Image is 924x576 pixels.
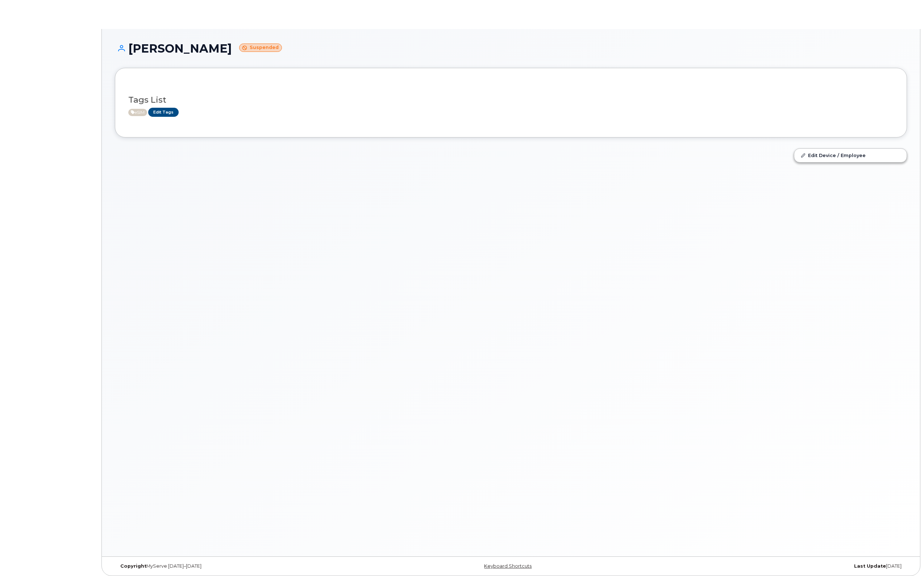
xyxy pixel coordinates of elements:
div: [DATE] [643,563,907,569]
div: MyServe [DATE]–[DATE] [115,563,379,569]
strong: Last Update [854,563,886,569]
h1: [PERSON_NAME] [115,42,907,55]
h3: Tags List [128,95,894,104]
a: Keyboard Shortcuts [484,563,532,569]
a: Edit Tags [148,108,179,117]
a: Edit Device / Employee [794,149,907,162]
small: Suspended [239,44,282,52]
span: Active [128,109,147,116]
strong: Copyright [120,563,146,569]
